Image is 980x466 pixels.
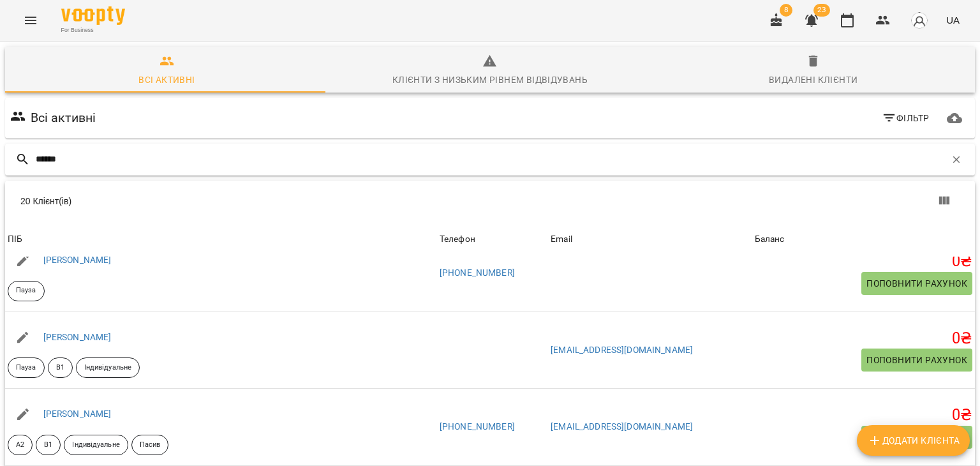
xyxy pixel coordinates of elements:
[551,232,572,247] div: Sort
[16,363,36,373] p: Пауза
[138,72,195,87] div: Всі активні
[44,440,52,451] p: В1
[8,281,45,301] div: Пауза
[440,232,546,247] span: Телефон
[440,232,475,247] div: Телефон
[877,107,935,130] button: Фільтр
[755,232,785,247] div: Баланс
[755,232,785,247] div: Sort
[866,352,967,368] span: Поповнити рахунок
[8,232,22,247] div: ПІБ
[769,72,857,87] div: Видалені клієнти
[131,435,169,455] div: Пасив
[5,181,975,222] div: Table Toolbar
[780,4,792,17] span: 8
[16,285,36,296] p: Пауза
[861,272,972,295] button: Поповнити рахунок
[857,425,970,456] button: Додати клієнта
[813,4,830,17] span: 23
[31,108,96,128] h6: Всі активні
[946,13,960,27] span: UA
[910,11,928,29] img: avatar_s.png
[61,6,125,25] img: Voopty Logo
[861,349,972,372] button: Поповнити рахунок
[64,435,128,455] div: Індивідуальне
[43,332,112,342] a: [PERSON_NAME]
[43,409,112,419] a: [PERSON_NAME]
[43,255,112,265] a: [PERSON_NAME]
[84,363,131,373] p: Індивідуальне
[551,345,693,355] a: [EMAIL_ADDRESS][DOMAIN_NAME]
[8,232,22,247] div: Sort
[755,252,972,271] h5: 0 ₴
[929,186,960,216] button: Вигляд колонок
[61,26,125,34] span: For Business
[755,405,972,425] h5: 0 ₴
[755,329,972,349] h5: 0 ₴
[15,5,46,36] button: Menu
[866,276,967,291] span: Поповнити рахунок
[140,440,161,451] p: Пасив
[20,195,500,207] div: 20 Клієнт(ів)
[551,232,572,247] div: Email
[551,421,693,432] a: [EMAIL_ADDRESS][DOMAIN_NAME]
[551,232,750,247] span: Email
[8,357,45,378] div: Пауза
[56,363,64,373] p: В1
[8,435,33,455] div: А2
[72,440,119,451] p: Індивідуальне
[16,440,24,451] p: А2
[48,357,73,378] div: В1
[392,72,588,87] div: Клієнти з низьким рівнем відвідувань
[755,232,972,247] span: Баланс
[76,357,140,378] div: Індивідуальне
[867,433,960,448] span: Додати клієнта
[941,8,965,32] button: UA
[882,110,930,126] span: Фільтр
[8,232,434,247] span: ПІБ
[440,232,475,247] div: Sort
[440,421,515,432] a: [PHONE_NUMBER]
[36,435,61,455] div: В1
[440,267,515,278] a: [PHONE_NUMBER]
